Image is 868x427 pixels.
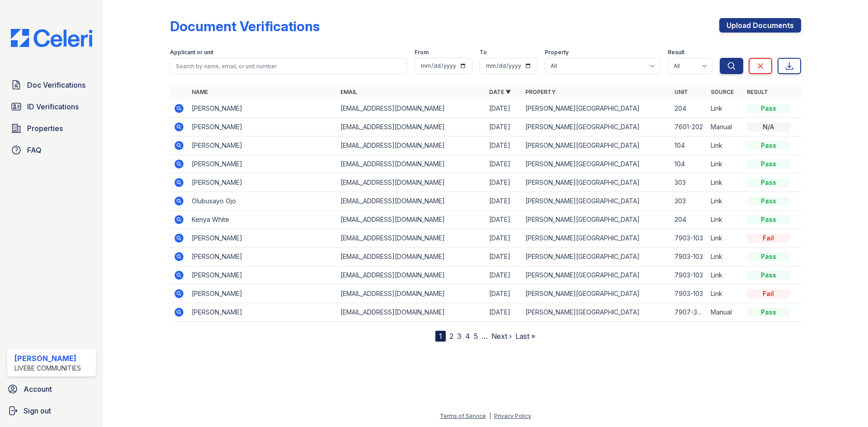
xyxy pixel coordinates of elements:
[671,118,707,136] td: 7601-202
[707,211,743,229] td: Link
[7,119,96,137] a: Properties
[486,118,522,136] td: [DATE]
[747,197,790,206] div: Pass
[340,89,357,95] a: Email
[337,118,486,136] td: [EMAIL_ADDRESS][DOMAIN_NAME]
[474,332,478,341] a: 5
[337,99,486,118] td: [EMAIL_ADDRESS][DOMAIN_NAME]
[711,89,734,95] a: Source
[522,192,670,211] td: [PERSON_NAME][GEOGRAPHIC_DATA]
[486,285,522,303] td: [DATE]
[188,118,337,136] td: [PERSON_NAME]
[522,99,670,118] td: [PERSON_NAME][GEOGRAPHIC_DATA]
[7,141,96,159] a: FAQ
[671,211,707,229] td: 204
[486,211,522,229] td: [DATE]
[522,174,670,192] td: [PERSON_NAME][GEOGRAPHIC_DATA]
[707,303,743,322] td: Manual
[4,29,99,47] img: CE_Logo_Blue-a8612792a0a2168367f1c8372b55b34899dd931a85d93a1a3d3e32e68fde9ad4.png
[747,252,790,261] div: Pass
[486,248,522,266] td: [DATE]
[188,285,337,303] td: [PERSON_NAME]
[486,155,522,174] td: [DATE]
[465,332,470,341] a: 4
[671,174,707,192] td: 303
[480,49,487,56] label: To
[671,136,707,155] td: 104
[486,192,522,211] td: [DATE]
[671,248,707,266] td: 7903-103
[522,303,670,322] td: [PERSON_NAME][GEOGRAPHIC_DATA]
[747,89,768,95] a: Result
[522,229,670,248] td: [PERSON_NAME][GEOGRAPHIC_DATA]
[170,58,407,74] input: Search by name, email, or unit number
[671,266,707,285] td: 7903-103
[170,18,320,34] div: Document Verifications
[337,211,486,229] td: [EMAIL_ADDRESS][DOMAIN_NAME]
[486,266,522,285] td: [DATE]
[747,289,790,298] div: Fail
[515,332,535,341] a: Last »
[747,160,790,169] div: Pass
[491,332,512,341] a: Next ›
[27,101,79,112] span: ID Verifications
[337,229,486,248] td: [EMAIL_ADDRESS][DOMAIN_NAME]
[747,271,790,280] div: Pass
[188,155,337,174] td: [PERSON_NAME]
[747,122,790,131] div: N/A
[486,174,522,192] td: [DATE]
[675,89,688,95] a: Unit
[522,211,670,229] td: [PERSON_NAME][GEOGRAPHIC_DATA]
[494,413,531,419] a: Privacy Policy
[24,405,51,416] span: Sign out
[337,248,486,266] td: [EMAIL_ADDRESS][DOMAIN_NAME]
[486,136,522,155] td: [DATE]
[27,80,85,90] span: Doc Verifications
[188,174,337,192] td: [PERSON_NAME]
[457,332,462,341] a: 3
[707,155,743,174] td: Link
[671,303,707,322] td: 7907-302
[337,192,486,211] td: [EMAIL_ADDRESS][DOMAIN_NAME]
[486,229,522,248] td: [DATE]
[337,155,486,174] td: [EMAIL_ADDRESS][DOMAIN_NAME]
[4,402,99,420] a: Sign out
[337,303,486,322] td: [EMAIL_ADDRESS][DOMAIN_NAME]
[707,99,743,118] td: Link
[671,285,707,303] td: 7903-103
[522,118,670,136] td: [PERSON_NAME][GEOGRAPHIC_DATA]
[707,192,743,211] td: Link
[707,285,743,303] td: Link
[522,266,670,285] td: [PERSON_NAME][GEOGRAPHIC_DATA]
[545,49,569,56] label: Property
[7,98,96,116] a: ID Verifications
[671,229,707,248] td: 7903-103
[747,234,790,243] div: Fail
[415,49,429,56] label: From
[7,76,96,94] a: Doc Verifications
[707,229,743,248] td: Link
[707,266,743,285] td: Link
[188,211,337,229] td: Kenya White
[27,145,42,155] span: FAQ
[188,99,337,118] td: [PERSON_NAME]
[489,413,491,419] div: |
[435,331,446,342] div: 1
[522,155,670,174] td: [PERSON_NAME][GEOGRAPHIC_DATA]
[707,118,743,136] td: Manual
[522,136,670,155] td: [PERSON_NAME][GEOGRAPHIC_DATA]
[719,18,801,33] a: Upload Documents
[188,136,337,155] td: [PERSON_NAME]
[707,136,743,155] td: Link
[486,99,522,118] td: [DATE]
[14,364,81,373] div: LiveBe Communities
[188,266,337,285] td: [PERSON_NAME]
[747,104,790,113] div: Pass
[337,266,486,285] td: [EMAIL_ADDRESS][DOMAIN_NAME]
[489,89,511,95] a: Date ▼
[440,413,486,419] a: Terms of Service
[707,248,743,266] td: Link
[747,308,790,317] div: Pass
[668,49,684,56] label: Result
